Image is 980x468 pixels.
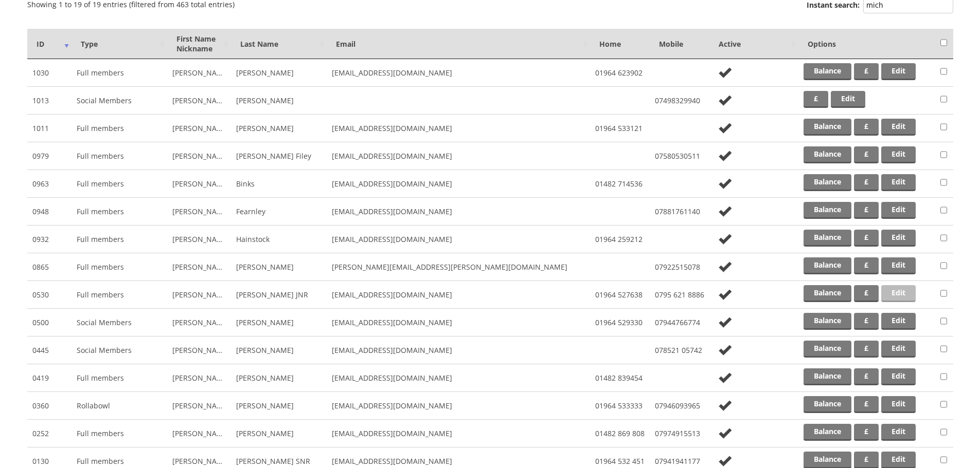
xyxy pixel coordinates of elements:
[881,174,916,191] a: Edit
[231,170,327,198] td: Binks
[650,142,709,170] td: 07580530511
[72,364,167,392] td: Full members
[590,115,650,142] td: 01964 533121
[804,368,851,385] a: Balance
[167,309,231,336] td: [PERSON_NAME]
[327,364,590,392] td: [EMAIL_ADDRESS][DOMAIN_NAME]
[72,142,167,170] td: Full members
[327,170,590,198] td: [EMAIL_ADDRESS][DOMAIN_NAME]
[231,198,327,226] td: Fearnley
[27,29,72,59] th: ID: activate to sort column ascending
[715,66,736,79] img: no
[590,226,650,253] td: 01964 259212
[231,59,327,87] td: [PERSON_NAME]
[804,174,851,191] a: Balance
[167,253,231,281] td: [PERSON_NAME]
[327,198,590,226] td: [EMAIL_ADDRESS][DOMAIN_NAME]
[27,420,72,447] td: 0252
[167,29,231,59] th: First NameNickname: activate to sort column ascending
[27,59,72,87] td: 1030
[804,257,851,274] a: Balance
[327,253,590,281] td: [PERSON_NAME][EMAIL_ADDRESS][PERSON_NAME][DOMAIN_NAME]
[804,91,828,108] a: £
[864,177,868,186] strong: £
[715,455,736,467] img: no
[715,149,736,162] img: no
[650,253,709,281] td: 07922515078
[590,281,650,309] td: 01964 527638
[231,142,327,170] td: [PERSON_NAME] Filey
[590,420,650,447] td: 01482 869 808
[881,313,916,330] a: Edit
[72,309,167,336] td: Social Members
[27,336,72,364] td: 0445
[72,253,167,281] td: Full members
[27,364,72,392] td: 0419
[72,115,167,142] td: Full members
[709,29,798,59] th: Active: activate to sort column ascending
[327,29,590,59] th: Email: activate to sort column ascending
[854,341,879,358] a: £
[854,202,879,219] a: £
[864,121,868,131] strong: £
[590,392,650,420] td: 01964 533333
[72,392,167,420] td: Rollabowl
[231,420,327,447] td: [PERSON_NAME]
[327,309,590,336] td: [EMAIL_ADDRESS][DOMAIN_NAME]
[167,364,231,392] td: [PERSON_NAME]
[27,142,72,170] td: 0979
[167,115,231,142] td: [PERSON_NAME]
[167,336,231,364] td: [PERSON_NAME]
[167,142,231,170] td: [PERSON_NAME]
[27,226,72,253] td: 0932
[590,170,650,198] td: 01482 714536
[854,313,879,330] a: £
[831,91,865,108] a: Edit
[167,281,231,309] td: [PERSON_NAME]
[864,454,868,464] strong: £
[804,424,851,441] a: Balance
[715,288,736,301] img: no
[167,87,231,115] td: [PERSON_NAME]
[72,170,167,198] td: Full members
[864,371,868,381] strong: £
[854,368,879,385] a: £
[804,313,851,330] a: Balance
[327,392,590,420] td: [EMAIL_ADDRESS][DOMAIN_NAME]
[881,119,916,136] a: Edit
[327,336,590,364] td: [EMAIL_ADDRESS][DOMAIN_NAME]
[854,63,879,80] a: £
[650,309,709,336] td: 07944766774
[854,230,879,247] a: £
[72,336,167,364] td: Social Members
[814,93,818,103] strong: £
[881,202,916,219] a: Edit
[650,198,709,226] td: 07881761140
[864,204,868,214] strong: £
[881,396,916,413] a: Edit
[231,29,327,59] th: Last Name: activate to sort column ascending
[231,336,327,364] td: [PERSON_NAME]
[881,257,916,274] a: Edit
[167,59,231,87] td: [PERSON_NAME]
[167,226,231,253] td: [PERSON_NAME]
[327,115,590,142] td: [EMAIL_ADDRESS][DOMAIN_NAME]
[715,94,736,107] img: no
[804,146,851,163] a: Balance
[327,420,590,447] td: [EMAIL_ADDRESS][DOMAIN_NAME]
[864,149,868,159] strong: £
[798,29,935,59] th: Options
[27,392,72,420] td: 0360
[854,146,879,163] a: £
[804,341,851,358] a: Balance
[650,281,709,309] td: 0795 621 8886
[27,198,72,226] td: 0948
[804,63,851,80] a: Balance
[72,59,167,87] td: Full members
[864,260,868,270] strong: £
[27,87,72,115] td: 1013
[327,226,590,253] td: [EMAIL_ADDRESS][DOMAIN_NAME]
[715,427,736,440] img: no
[650,336,709,364] td: 078521 05742
[167,170,231,198] td: [PERSON_NAME]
